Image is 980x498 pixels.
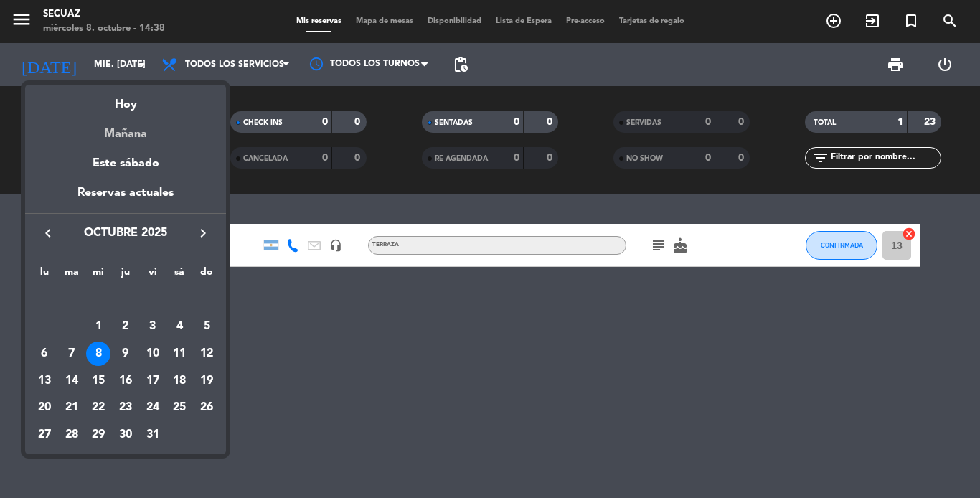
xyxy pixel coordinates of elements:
div: 27 [32,423,57,447]
div: 2 [113,314,138,339]
td: 22 de octubre de 2025 [85,395,112,422]
td: 26 de octubre de 2025 [193,395,220,422]
div: Hoy [25,85,226,114]
td: 30 de octubre de 2025 [112,421,139,448]
div: 21 [60,396,84,421]
th: martes [58,264,85,286]
th: miércoles [85,264,112,286]
div: 16 [113,369,138,393]
td: 16 de octubre de 2025 [112,367,139,395]
td: 12 de octubre de 2025 [193,340,220,367]
div: 31 [141,423,165,447]
div: 26 [194,396,219,421]
th: domingo [193,264,220,286]
td: 28 de octubre de 2025 [58,421,85,448]
td: 5 de octubre de 2025 [193,314,220,341]
td: 8 de octubre de 2025 [85,340,112,367]
td: 29 de octubre de 2025 [85,421,112,448]
td: 10 de octubre de 2025 [139,340,166,367]
div: 6 [32,342,57,366]
td: 7 de octubre de 2025 [58,340,85,367]
div: 5 [194,314,219,339]
div: Este sábado [25,144,226,184]
div: 14 [60,369,84,393]
td: 2 de octubre de 2025 [112,314,139,341]
td: 13 de octubre de 2025 [31,367,58,395]
div: 30 [113,423,138,447]
div: 19 [194,369,219,393]
th: viernes [139,264,166,286]
div: 13 [32,369,57,393]
td: 4 de octubre de 2025 [166,314,194,341]
div: 10 [141,342,165,366]
td: 18 de octubre de 2025 [166,367,194,395]
div: 20 [32,396,57,421]
button: keyboard_arrow_left [35,224,61,243]
div: 11 [167,342,192,366]
div: 22 [86,396,110,421]
td: 31 de octubre de 2025 [139,421,166,448]
td: 3 de octubre de 2025 [139,314,166,341]
i: keyboard_arrow_left [39,225,57,242]
div: 7 [60,342,84,366]
div: 3 [141,314,165,339]
div: 8 [86,342,110,366]
div: 28 [60,423,84,447]
div: 12 [194,342,219,366]
td: 6 de octubre de 2025 [31,340,58,367]
div: Reservas actuales [25,184,226,213]
div: 15 [86,369,110,393]
button: keyboard_arrow_right [190,224,216,243]
td: 1 de octubre de 2025 [85,314,112,341]
th: sábado [166,264,194,286]
div: 25 [167,396,192,421]
td: 20 de octubre de 2025 [31,395,58,422]
td: 17 de octubre de 2025 [139,367,166,395]
i: keyboard_arrow_right [194,225,212,242]
div: 29 [86,423,110,447]
td: OCT. [31,286,220,314]
th: lunes [31,264,58,286]
th: jueves [112,264,139,286]
div: 9 [113,342,138,366]
div: Mañana [25,114,226,144]
div: 1 [86,314,110,339]
td: 19 de octubre de 2025 [193,367,220,395]
td: 15 de octubre de 2025 [85,367,112,395]
td: 23 de octubre de 2025 [112,395,139,422]
div: 23 [113,396,138,421]
td: 27 de octubre de 2025 [31,421,58,448]
td: 25 de octubre de 2025 [166,395,194,422]
div: 17 [141,369,165,393]
span: octubre 2025 [61,224,190,243]
div: 24 [141,396,165,421]
td: 24 de octubre de 2025 [139,395,166,422]
div: 4 [167,314,192,339]
div: 18 [167,369,192,393]
td: 9 de octubre de 2025 [112,340,139,367]
td: 14 de octubre de 2025 [58,367,85,395]
td: 21 de octubre de 2025 [58,395,85,422]
td: 11 de octubre de 2025 [166,340,194,367]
